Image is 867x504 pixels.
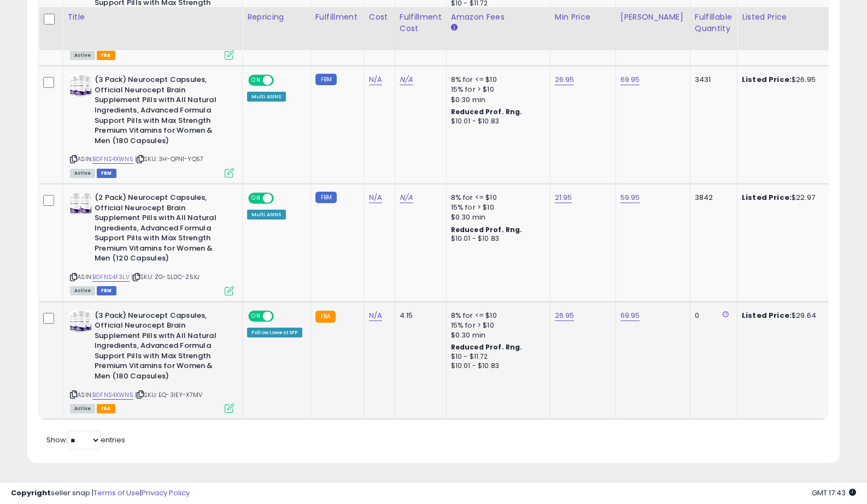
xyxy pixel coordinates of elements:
[249,194,263,203] span: ON
[451,117,542,126] div: $10.01 - $10.83
[369,74,382,85] a: N/A
[695,11,733,34] div: Fulfillable Quantity
[451,193,542,203] div: 8% for <= $10
[92,155,133,164] a: B0FNS4XWN5
[451,212,542,222] div: $0.30 min
[70,75,234,176] div: ASIN:
[11,488,51,498] strong: Copyright
[742,74,792,85] b: Listed Price:
[135,155,203,163] span: | SKU: 3H-QPN1-YQ57
[249,311,263,321] span: ON
[70,193,234,294] div: ASIN:
[131,272,200,281] span: | SKU: ZG-SL0C-Z5XJ
[742,310,792,321] b: Listed Price:
[451,234,542,244] div: $10.01 - $10.83
[315,192,337,203] small: FBM
[67,11,238,23] div: Title
[247,328,302,337] div: Follow Lowest SFP
[451,107,523,116] b: Reduced Prof. Rng.
[369,192,382,203] a: N/A
[555,310,575,321] a: 26.95
[400,74,413,85] a: N/A
[451,11,546,23] div: Amazon Fees
[742,311,833,321] div: $29.64
[369,11,390,23] div: Cost
[451,321,542,330] div: 15% for > $10
[70,75,92,97] img: 41LUpukmc7L._SL40_.jpg
[315,11,360,23] div: Fulfillment
[315,74,337,85] small: FBM
[70,51,95,60] span: All listings currently available for purchase on Amazon
[70,311,92,333] img: 41LUpukmc7L._SL40_.jpg
[555,11,611,23] div: Min Price
[620,11,686,23] div: [PERSON_NAME]
[451,311,542,321] div: 8% for <= $10
[451,95,542,105] div: $0.30 min
[451,225,523,234] b: Reduced Prof. Rng.
[451,361,542,371] div: $10.01 - $10.83
[369,310,382,321] a: N/A
[555,192,572,203] a: 21.95
[11,488,190,499] div: seller snap | |
[451,330,542,340] div: $0.30 min
[695,75,729,85] div: 3431
[451,23,458,33] small: Amazon Fees.
[93,488,140,498] a: Terms of Use
[70,286,95,295] span: All listings currently available for purchase on Amazon
[620,310,640,321] a: 69.95
[247,11,306,23] div: Repricing
[70,169,95,178] span: All listings currently available for purchase on Amazon
[97,51,115,60] span: FBA
[247,92,286,102] div: Multi ASINS
[95,75,227,149] b: (3 Pack) Neurocept Capsules, Official Neurocept Brain Supplement Pills with All Natural Ingredien...
[92,390,133,400] a: B0FNS4XWN5
[742,11,836,23] div: Listed Price
[620,192,640,203] a: 59.95
[70,311,234,412] div: ASIN:
[272,194,290,203] span: OFF
[400,192,413,203] a: N/A
[97,404,115,413] span: FBA
[695,193,729,203] div: 3842
[46,435,125,445] span: Show: entries
[742,193,833,203] div: $22.97
[400,311,438,321] div: 4.15
[247,210,286,220] div: Multi ASINS
[97,169,116,178] span: FBM
[97,286,116,295] span: FBM
[620,74,640,85] a: 69.95
[451,85,542,94] div: 15% for > $10
[315,311,336,323] small: FBA
[451,352,542,361] div: $10 - $11.72
[555,74,575,85] a: 26.95
[272,311,290,321] span: OFF
[400,11,442,34] div: Fulfillment Cost
[142,488,190,498] a: Privacy Policy
[272,76,290,85] span: OFF
[742,75,833,85] div: $26.95
[451,203,542,212] div: 15% for > $10
[70,193,92,215] img: 41B9X8bAgxL._SL40_.jpg
[451,342,523,352] b: Reduced Prof. Rng.
[95,311,227,384] b: (3 Pack) Neurocept Capsules, Official Neurocept Brain Supplement Pills with All Natural Ingredien...
[695,311,729,321] div: 0
[92,272,130,282] a: B0FNS4F3LV
[249,76,263,85] span: ON
[812,488,856,498] span: 2025-10-10 17:43 GMT
[135,390,202,399] span: | SKU: EQ-3IEY-X7MV
[451,75,542,85] div: 8% for <= $10
[95,193,227,266] b: (2 Pack) Neurocept Capsules, Official Neurocept Brain Supplement Pills with All Natural Ingredien...
[70,404,95,413] span: All listings currently available for purchase on Amazon
[742,192,792,203] b: Listed Price:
